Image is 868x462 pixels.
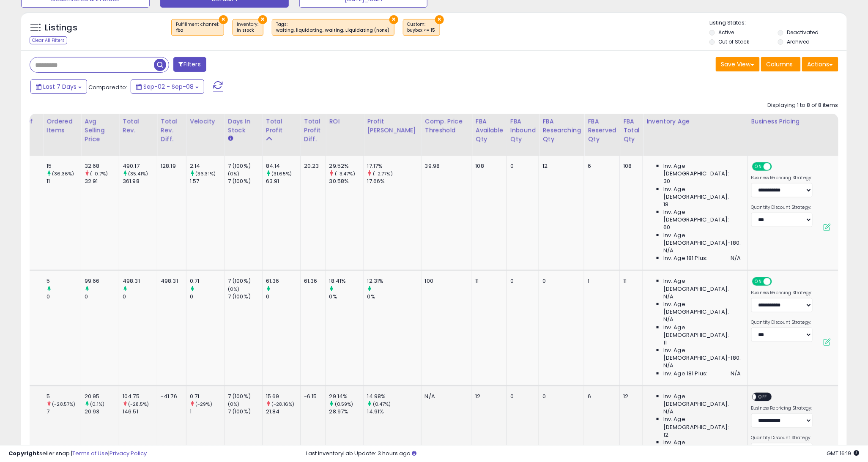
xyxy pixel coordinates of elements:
[373,401,391,407] small: (0.47%)
[768,101,838,109] div: Displaying 1 to 8 of 8 items
[190,117,221,126] div: Velocity
[542,117,580,144] div: FBA Researching Qty
[329,293,364,301] div: 0%
[190,393,224,400] div: 0.71
[367,117,418,135] div: Profit [PERSON_NAME]
[47,178,81,185] div: 11
[228,286,240,293] small: (0%)
[190,178,224,185] div: 1.57
[623,277,636,285] div: 11
[45,22,77,34] h5: Listings
[367,162,421,170] div: 17.17%
[85,408,119,416] div: 20.93
[802,57,838,71] button: Actions
[228,408,262,416] div: 7 (100%)
[271,170,292,177] small: (31.65%)
[176,21,219,34] span: Fulfillment channel :
[663,324,741,339] span: Inv. Age [DEMOGRAPHIC_DATA]:
[476,117,503,144] div: FBA Available Qty
[425,393,465,400] div: N/A
[30,36,67,44] div: Clear All Filters
[476,393,500,400] div: 12
[8,450,147,458] div: seller snap | |
[408,27,435,33] div: buybox <= 15
[367,408,421,416] div: 14.91%
[542,277,578,285] div: 0
[367,393,421,400] div: 14.98%
[663,301,741,316] span: Inv. Age [DEMOGRAPHIC_DATA]:
[110,449,147,457] a: Privacy Policy
[52,170,74,177] small: (36.36%)
[228,277,262,285] div: 7 (100%)
[329,178,364,185] div: 30.58%
[228,178,262,185] div: 7 (100%)
[258,15,267,24] button: ×
[335,170,355,177] small: (-3.47%)
[663,408,674,416] span: N/A
[751,435,813,441] label: Quantity Discount Strategy:
[88,83,127,91] span: Compared to:
[542,393,578,400] div: 0
[85,117,115,144] div: Avg Selling Price
[277,27,390,33] div: waiting, liquidating, Waiting, Liquidating (none)
[751,320,813,325] label: Quantity Discount Strategy:
[90,170,108,177] small: (-0.7%)
[367,277,421,285] div: 12.31%
[663,232,741,247] span: Inv. Age [DEMOGRAPHIC_DATA]-180:
[123,162,157,170] div: 490.17
[663,162,741,178] span: Inv. Age [DEMOGRAPHIC_DATA]:
[335,401,353,407] small: (0.59%)
[542,162,578,170] div: 12
[367,293,421,301] div: 0%
[123,393,157,400] div: 104.75
[329,277,364,285] div: 18.41%
[304,393,319,400] div: -6.15
[623,117,639,144] div: FBA Total Qty
[663,339,667,347] span: 11
[123,277,157,285] div: 498.31
[588,277,613,285] div: 1
[72,449,108,457] a: Terms of Use
[173,57,206,72] button: Filters
[8,117,39,135] div: Num of Comp.
[767,60,793,68] span: Columns
[663,178,670,185] span: 30
[663,347,741,362] span: Inv. Age [DEMOGRAPHIC_DATA]-180:
[277,21,390,34] span: Tags :
[663,208,741,224] span: Inv. Age [DEMOGRAPHIC_DATA]:
[329,408,364,416] div: 28.97%
[176,27,219,33] div: fba
[663,201,668,208] span: 18
[761,57,801,71] button: Columns
[90,401,104,407] small: (0.1%)
[190,408,224,416] div: 1
[195,401,212,407] small: (-29%)
[787,38,810,45] label: Archived
[663,247,674,254] span: N/A
[718,29,734,36] label: Active
[663,362,674,369] span: N/A
[751,405,813,411] label: Business Repricing Strategy:
[47,408,81,416] div: 7
[329,393,364,400] div: 29.14%
[47,162,81,170] div: 15
[751,175,813,181] label: Business Repricing Strategy:
[425,277,465,285] div: 100
[770,163,784,170] span: OFF
[663,431,668,439] span: 12
[266,293,300,301] div: 0
[663,416,741,431] span: Inv. Age [DEMOGRAPHIC_DATA]:
[123,178,157,185] div: 361.98
[228,293,262,301] div: 7 (100%)
[307,450,860,458] div: Last InventoryLab Update: 3 hours ago.
[8,449,39,457] strong: Copyright
[128,401,149,407] small: (-28.5%)
[190,293,224,301] div: 0
[588,117,616,144] div: FBA Reserved Qty
[85,293,119,301] div: 0
[329,162,364,170] div: 29.52%
[228,393,262,400] div: 7 (100%)
[663,277,741,293] span: Inv. Age [DEMOGRAPHIC_DATA]:
[770,278,784,285] span: OFF
[389,15,398,24] button: ×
